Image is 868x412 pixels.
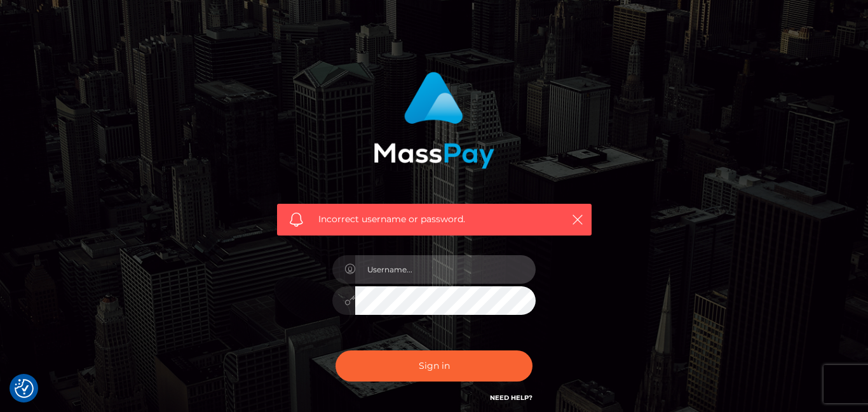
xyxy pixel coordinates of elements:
img: Revisit consent button [15,379,34,398]
img: MassPay Login [374,72,494,169]
input: Username... [355,255,536,284]
span: Incorrect username or password. [318,213,550,226]
button: Sign in [336,350,532,382]
a: Need Help? [490,394,532,402]
button: Consent Preferences [15,379,34,398]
